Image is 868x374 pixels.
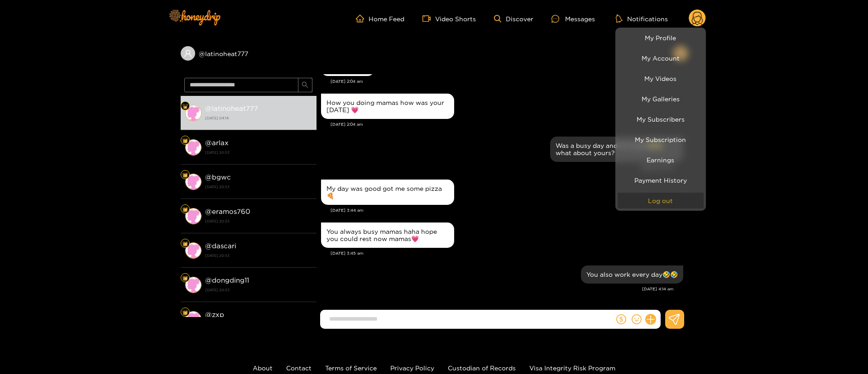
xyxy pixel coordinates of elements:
[618,132,704,147] a: My Subscription
[618,193,704,208] button: Log out
[618,50,704,66] a: My Account
[618,71,704,86] a: My Videos
[618,91,704,107] a: My Galleries
[618,30,704,46] a: My Profile
[618,152,704,168] a: Earnings
[618,172,704,188] a: Payment History
[618,111,704,127] a: My Subscribers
